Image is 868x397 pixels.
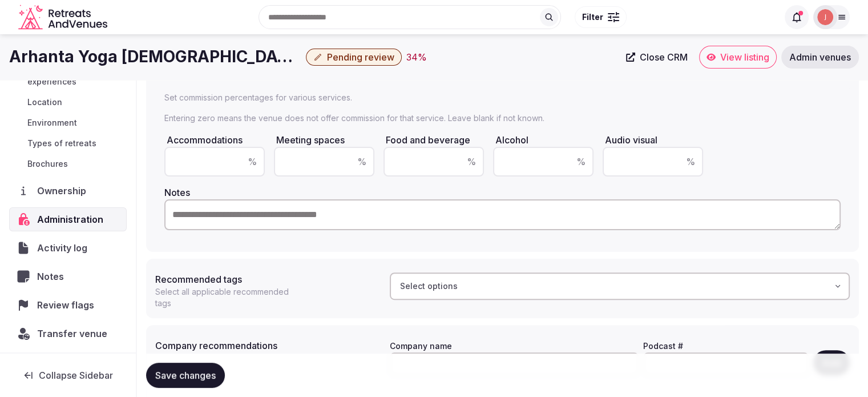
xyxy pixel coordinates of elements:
span: View listing [720,51,769,63]
label: Audio visual [603,134,657,146]
span: Collapse Sidebar [39,370,113,381]
a: Notes [9,264,127,288]
button: Filter [575,6,627,28]
span: Select options [400,280,458,292]
span: % [686,155,695,169]
a: Brochures [9,156,127,172]
label: Company recommendations [155,341,381,350]
a: Close CRM [619,46,695,69]
span: % [248,155,257,169]
span: % [576,155,586,169]
span: Notes [37,270,68,283]
a: Administration [9,207,127,231]
label: Recommended tags [155,275,381,284]
button: Add [813,350,850,375]
span: Filter [582,11,603,23]
span: Save changes [155,370,216,381]
label: Alcohol [493,134,528,146]
label: Accommodations [164,134,243,146]
label: Food and beverage [383,134,470,146]
a: Location [9,94,127,110]
h1: Arhanta Yoga [DEMOGRAPHIC_DATA] [9,46,301,68]
span: Administration [37,212,108,226]
p: Entering zero means the venue does not offer commission for that service. Leave blank if not known. [164,113,841,124]
span: Review flags [37,298,99,312]
button: Select options [390,272,850,300]
p: Set commission percentages for various services. [164,92,841,103]
span: Admin venues [789,51,851,63]
a: Environment [9,115,127,131]
img: Joanna Asiukiewicz [817,9,833,25]
a: View listing [699,46,777,69]
button: Transfer venue [9,322,127,346]
a: Ownership [9,179,127,203]
span: Ownership [37,184,91,198]
a: Admin venues [781,46,859,69]
button: 34% [406,50,427,64]
span: Activity log [37,241,92,255]
button: Save changes [146,363,225,388]
button: Collapse Sidebar [9,363,127,388]
a: Review flags [9,293,127,317]
a: Activity log [9,236,127,260]
span: % [357,155,366,169]
label: Podcast # [643,341,683,351]
button: Pending review [306,49,402,66]
svg: Retreats and Venues company logo [18,5,110,30]
label: Company name [390,341,452,351]
a: Visit the homepage [18,5,110,30]
span: Environment [27,117,77,129]
span: Close CRM [640,51,688,63]
span: Location [27,97,62,108]
span: Pending review [327,51,394,63]
p: Select all applicable recommended tags [155,286,301,309]
span: % [467,155,476,169]
label: Meeting spaces [274,134,345,146]
div: 34 % [406,50,427,64]
span: Transfer venue [37,327,107,340]
span: Types of retreats [27,138,96,149]
label: Notes [164,187,190,198]
a: Types of retreats [9,135,127,151]
span: Brochures [27,158,68,170]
